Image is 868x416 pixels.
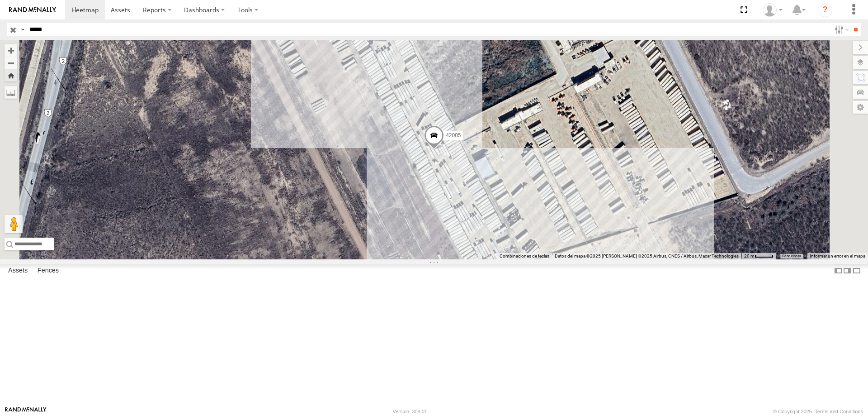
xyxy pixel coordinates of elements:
[19,23,26,36] label: Search Query
[782,254,801,258] a: Condiciones (se abre en una nueva pestaña)
[773,409,863,414] div: © Copyright 2025 -
[741,253,776,259] button: Escala del mapa: 20 m por 38 píxeles
[744,253,755,258] span: 20 m
[5,57,17,69] button: Zoom out
[5,215,23,233] button: Arrastra el hombrecito naranja al mapa para abrir Street View
[4,264,32,277] label: Assets
[33,264,63,277] label: Fences
[852,264,861,277] label: Hide Summary Table
[555,253,739,258] span: Datos del mapa ©2025 [PERSON_NAME] ©2025 Airbus, CNES / Airbus, Maxar Technologies
[446,132,461,139] span: 42005
[853,101,868,114] label: Map Settings
[818,3,832,17] i: ?
[810,253,865,258] a: Informar un error en el mapa
[834,264,843,277] label: Dock Summary Table to the Left
[9,7,56,13] img: rand-logo.svg
[5,407,47,416] a: Visit our Website
[831,23,850,36] label: Search Filter Options
[759,3,786,17] div: Juan Lopez
[393,409,427,414] div: Version: 308.01
[5,69,17,81] button: Zoom Home
[843,264,852,277] label: Dock Summary Table to the Right
[815,409,863,414] a: Terms and Conditions
[5,44,17,57] button: Zoom in
[5,86,17,99] label: Measure
[500,253,549,259] button: Combinaciones de teclas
